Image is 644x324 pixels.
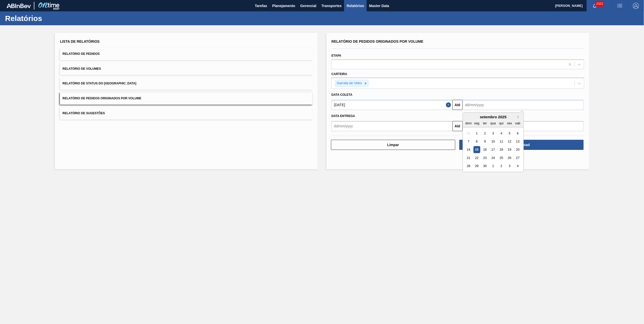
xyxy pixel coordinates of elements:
div: Choose segunda-feira, 15 de setembro de 2025 [473,146,480,153]
span: Relatórios [347,3,364,9]
div: Choose terça-feira, 23 de setembro de 2025 [482,154,488,161]
span: Relatório de Volumes [62,67,101,71]
div: Choose quarta-feira, 3 de setembro de 2025 [490,130,496,137]
button: Notificações [587,2,603,9]
div: ter [482,120,488,127]
span: Relatório de Status do [GEOGRAPHIC_DATA] [62,82,136,85]
div: Choose sexta-feira, 26 de setembro de 2025 [506,154,513,161]
input: dd/mm/yyyy [463,100,584,110]
div: Choose quinta-feira, 2 de outubro de 2025 [498,163,505,170]
div: Choose sábado, 27 de setembro de 2025 [514,154,521,161]
div: Choose terça-feira, 16 de setembro de 2025 [482,146,488,153]
div: Choose terça-feira, 9 de setembro de 2025 [482,138,488,145]
div: qua [490,120,496,127]
div: Choose domingo, 28 de setembro de 2025 [465,163,472,170]
label: Etapa [331,54,341,57]
div: Choose terça-feira, 2 de setembro de 2025 [482,130,488,137]
div: sex [506,120,513,127]
div: Choose segunda-feira, 29 de setembro de 2025 [473,163,480,170]
span: Transportes [321,3,342,9]
span: 3323 [595,1,604,7]
div: Choose quinta-feira, 11 de setembro de 2025 [498,138,505,145]
img: Logout [633,3,639,9]
div: seg [473,120,480,127]
div: qui [498,120,505,127]
img: TNhmsLtSVTkK8tSr43FrP2fwEKptu5GPRR3wAAAABJRU5ErkJggg== [7,4,31,8]
div: Choose quinta-feira, 4 de setembro de 2025 [498,130,505,137]
button: Next Month [517,115,521,119]
div: Choose sábado, 20 de setembro de 2025 [514,146,521,153]
span: Relatório de Sugestões [62,111,105,115]
button: Relatório de Pedidos Originados por Volume [60,92,313,105]
div: Choose quinta-feira, 18 de setembro de 2025 [498,146,505,153]
button: Download [459,140,584,150]
div: month 2025-09 [464,129,522,170]
div: Choose sexta-feira, 5 de setembro de 2025 [506,130,513,137]
div: Choose domingo, 7 de setembro de 2025 [465,138,472,145]
div: Choose domingo, 21 de setembro de 2025 [465,154,472,161]
div: dom [465,120,472,127]
label: Carteira [331,72,347,76]
div: Choose quarta-feira, 24 de setembro de 2025 [490,154,496,161]
div: Choose quarta-feira, 17 de setembro de 2025 [490,146,496,153]
div: Choose sábado, 4 de outubro de 2025 [514,163,521,170]
button: Relatório de Pedidos [60,48,313,60]
input: dd/mm/yyyy [331,100,452,110]
div: Choose sábado, 6 de setembro de 2025 [514,130,521,137]
div: Choose quarta-feira, 10 de setembro de 2025 [490,138,496,145]
div: sab [514,120,521,127]
img: userActions [617,3,623,9]
div: Choose sábado, 13 de setembro de 2025 [514,138,521,145]
button: Até [452,121,463,131]
div: Choose sexta-feira, 12 de setembro de 2025 [506,138,513,145]
span: Data entrega [331,114,355,118]
div: Choose quarta-feira, 1 de outubro de 2025 [490,163,496,170]
button: Relatório de Volumes [60,63,313,75]
div: setembro 2025 [463,115,523,119]
div: Choose sexta-feira, 3 de outubro de 2025 [506,163,513,170]
span: Lista de Relatórios [60,39,100,43]
div: Choose quinta-feira, 25 de setembro de 2025 [498,154,505,161]
button: Até [452,100,463,110]
span: Relatório de Pedidos Originados por Volume [331,39,423,43]
span: Relatório de Pedidos [62,52,100,56]
div: Not available domingo, 31 de agosto de 2025 [465,130,472,137]
span: Gerencial [300,3,317,9]
div: Choose segunda-feira, 1 de setembro de 2025 [473,130,480,137]
span: Planejamento [272,3,295,9]
span: Data coleta [331,93,352,97]
span: Relatório de Pedidos Originados por Volume [62,97,141,100]
input: dd/mm/yyyy [331,121,452,131]
button: Close [446,100,452,110]
div: Choose segunda-feira, 8 de setembro de 2025 [473,138,480,145]
div: Choose segunda-feira, 22 de setembro de 2025 [473,154,480,161]
div: Choose domingo, 14 de setembro de 2025 [465,146,472,153]
span: Master Data [369,3,389,9]
button: Relatório de Status do [GEOGRAPHIC_DATA] [60,77,313,90]
button: Relatório de Sugestões [60,107,313,120]
div: Choose terça-feira, 30 de setembro de 2025 [482,163,488,170]
h1: Relatórios [5,15,95,21]
div: Garrafa de Vidro [335,80,363,86]
button: Limpar [331,140,455,150]
div: Choose sexta-feira, 19 de setembro de 2025 [506,146,513,153]
span: Tarefas [255,3,267,9]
